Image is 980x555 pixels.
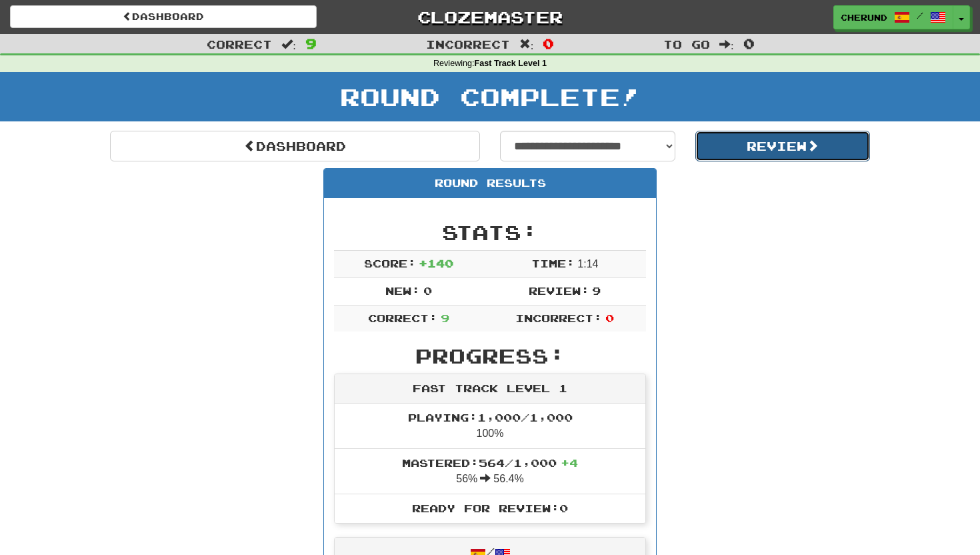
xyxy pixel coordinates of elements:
span: 9 [441,312,449,324]
span: 0 [605,312,614,324]
span: Correct [207,37,272,51]
h2: Stats: [334,221,646,243]
span: 9 [592,284,601,297]
span: : [719,39,734,50]
span: Score: [364,257,416,269]
span: : [281,39,296,50]
span: New: [385,284,420,297]
li: 100% [335,404,645,449]
span: 9 [305,35,317,51]
span: 1 : 14 [577,258,598,269]
h2: Progress: [334,345,646,367]
button: Review [695,131,871,161]
span: Correct: [368,312,437,324]
span: Incorrect [426,37,510,51]
strong: Fast Track Level 1 [475,59,547,68]
a: cherund / [833,5,953,29]
span: Incorrect: [515,312,602,324]
a: Dashboard [110,131,480,161]
span: Mastered: 564 / 1,000 [402,456,578,469]
span: Ready for Review: 0 [412,502,568,514]
h1: Round Complete! [5,83,975,110]
span: cherund [841,11,887,23]
span: 0 [423,284,432,297]
span: 0 [743,35,755,51]
span: + 140 [419,257,453,269]
a: Dashboard [10,5,317,28]
span: + 4 [561,456,578,469]
li: 56% 56.4% [335,448,645,494]
div: Round Results [324,169,656,198]
span: To go [663,37,710,51]
span: Time: [531,257,575,269]
span: Playing: 1,000 / 1,000 [408,411,573,424]
span: / [917,11,923,20]
span: Review: [529,284,589,297]
span: : [519,39,534,50]
a: Clozemaster [337,5,643,29]
div: Fast Track Level 1 [335,374,645,404]
span: 0 [543,35,554,51]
